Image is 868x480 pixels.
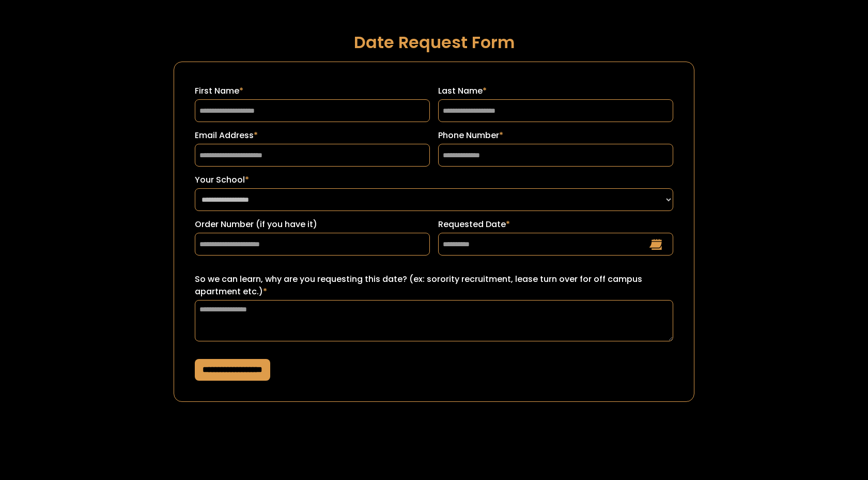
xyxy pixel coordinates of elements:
[195,174,673,186] label: Your School
[174,33,694,51] h1: Date Request Form
[438,129,673,142] label: Phone Number
[195,129,430,142] label: Email Address
[174,62,694,402] form: Request a Date Form
[195,218,430,231] label: Order Number (if you have it)
[195,273,673,298] label: So we can learn, why are you requesting this date? (ex: sorority recruitment, lease turn over for...
[438,85,673,97] label: Last Name
[195,85,430,97] label: First Name
[438,218,673,231] label: Requested Date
